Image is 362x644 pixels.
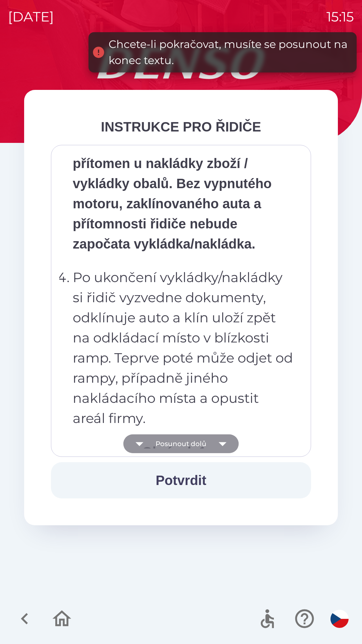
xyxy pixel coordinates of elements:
[326,7,354,27] p: 15:15
[8,7,54,27] p: [DATE]
[330,610,349,628] img: cs flag
[51,462,311,498] button: Potvrdit
[51,117,311,137] div: INSTRUKCE PRO ŘIDIČE
[123,434,239,453] button: Posunout dolů
[24,47,338,79] img: Logo
[73,267,293,428] p: Po ukončení vykládky/nakládky si řidič vyzvedne dokumenty, odklínuje auto a klín uloží zpět na od...
[109,36,350,68] div: Chcete-li pokračovat, musíte se posunout na konec textu.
